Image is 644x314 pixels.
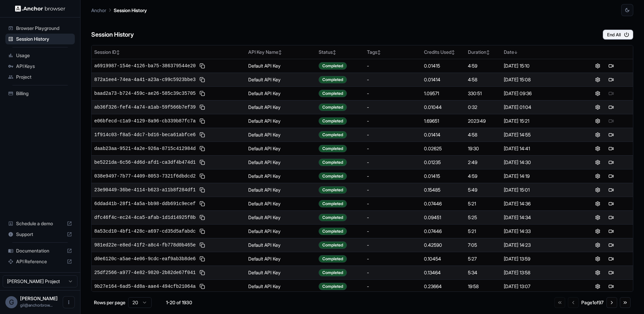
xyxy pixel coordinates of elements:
[603,30,633,40] button: End All
[504,187,573,193] div: [DATE] 15:01
[20,303,53,308] span: gil@anchorbrowser.io
[5,229,75,240] div: Support
[94,145,196,152] span: daab23aa-9521-4a2e-926a-8715c412984d
[504,269,573,276] div: [DATE] 13:58
[367,173,419,180] div: -
[246,86,316,100] td: Default API Key
[319,241,347,249] div: Completed
[486,50,490,55] span: ↕
[319,283,347,290] div: Completed
[5,61,75,72] div: API Keys
[424,228,463,235] div: 0.07446
[468,242,498,248] div: 7:05
[367,214,419,221] div: -
[424,187,463,193] div: 0.15485
[5,72,75,82] div: Project
[319,269,347,276] div: Completed
[468,49,498,55] div: Duration
[16,25,72,32] span: Browser Playground
[504,159,573,166] div: [DATE] 14:30
[246,169,316,183] td: Default API Key
[581,299,604,306] div: Page 1 of 97
[367,200,419,207] div: -
[5,88,75,99] div: Billing
[504,63,573,69] div: [DATE] 15:10
[424,49,463,55] div: Credits Used
[94,242,196,248] span: 981ed22e-e8ed-41f2-a8c4-fb778d0b465e
[246,238,316,252] td: Default API Key
[246,114,316,128] td: Default API Key
[246,155,316,169] td: Default API Key
[424,173,463,180] div: 0.01415
[91,7,106,14] p: Anchor
[94,269,196,276] span: 25df2566-a977-4e82-9820-2b82de67f041
[94,118,196,124] span: e06bfecd-c1a9-4129-8a96-cb339b87fc7a
[114,7,147,14] p: Session History
[367,256,419,262] div: -
[63,296,75,308] button: Open menu
[246,128,316,142] td: Default API Key
[468,118,498,124] div: 2023:49
[94,214,196,221] span: dfc46f4c-ec24-4ca5-afab-1d1d14925f8b
[94,200,196,207] span: 6ddad41b-28f1-4a5a-bb98-ddb691c9ecef
[468,200,498,207] div: 5:21
[468,214,498,221] div: 5:25
[504,76,573,83] div: [DATE] 15:08
[424,256,463,262] div: 0.10454
[468,145,498,152] div: 19:30
[468,104,498,111] div: 0:32
[504,145,573,152] div: [DATE] 14:41
[424,131,463,138] div: 0.01414
[278,50,282,55] span: ↕
[319,159,347,166] div: Completed
[94,104,196,111] span: ab36f326-fef4-4a74-a1ab-59f566b7ef39
[5,245,75,256] div: Documentation
[246,252,316,266] td: Default API Key
[94,76,196,83] span: 872a1ee4-74ea-4a41-a23a-c99c5923bbe3
[424,159,463,166] div: 0.01235
[246,183,316,197] td: Default API Key
[424,104,463,111] div: 0.01044
[94,256,196,262] span: d0e6120c-a5ae-4e06-9cdc-eaf9ab3b8de6
[367,63,419,69] div: -
[94,159,196,166] span: be5221da-6c56-4d6d-afd1-ca3df4b474d1
[424,200,463,207] div: 0.07446
[94,283,196,290] span: 9b27e164-6ad5-4d8a-aae4-494cfb21064a
[504,228,573,235] div: [DATE] 14:33
[16,52,72,59] span: Usage
[468,187,498,193] div: 5:49
[319,255,347,263] div: Completed
[367,104,419,111] div: -
[16,90,72,97] span: Billing
[246,224,316,238] td: Default API Key
[504,173,573,180] div: [DATE] 14:19
[94,90,196,97] span: baad2a73-b724-459c-ae26-585c39c35705
[319,62,347,70] div: Completed
[116,50,120,55] span: ↕
[367,228,419,235] div: -
[367,159,419,166] div: -
[246,210,316,224] td: Default API Key
[246,100,316,114] td: Default API Key
[5,256,75,267] div: API Reference
[20,296,58,301] span: Gil Dankner
[367,76,419,83] div: -
[451,50,455,55] span: ↕
[16,231,64,238] span: Support
[468,159,498,166] div: 2:49
[16,220,64,227] span: Schedule a demo
[468,63,498,69] div: 4:59
[246,279,316,293] td: Default API Key
[246,266,316,279] td: Default API Key
[367,269,419,276] div: -
[468,76,498,83] div: 4:58
[16,63,72,70] span: API Keys
[367,145,419,152] div: -
[424,145,463,152] div: 0.02625
[504,104,573,111] div: [DATE] 01:04
[94,173,196,180] span: 038e9497-7b77-4409-8053-7321f6dbdcd2
[15,5,65,12] img: Anchor Logo
[5,34,75,44] div: Session History
[504,242,573,248] div: [DATE] 14:23
[94,131,196,138] span: 1f914c03-f8a5-4dc7-bd16-beca61abfce6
